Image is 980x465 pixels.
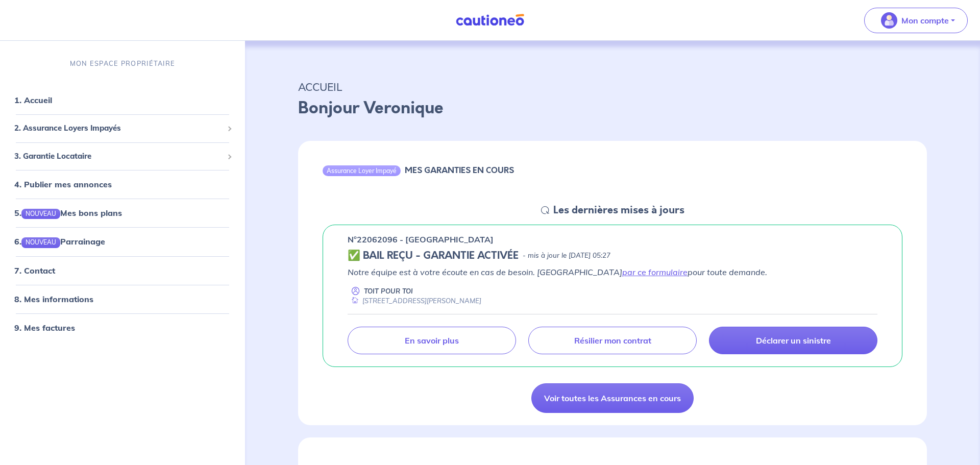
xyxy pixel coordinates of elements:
[348,250,877,262] div: state: CONTRACT-VALIDATED, Context: ,MAYBE-CERTIFICATE,,LESSOR-DOCUMENTS,IS-ODEALIM
[4,317,241,338] div: 9. Mes factures
[298,78,927,96] p: ACCUEIL
[709,327,877,354] a: Déclarer un sinistre
[622,267,688,277] a: par ce formulaire
[528,327,697,354] a: Résilier mon contrat
[348,327,516,354] a: En savoir plus
[14,123,223,134] span: 2. Assurance Loyers Impayés
[4,174,241,194] div: 4. Publier mes annonces
[14,236,105,247] a: 6.NOUVEAUParrainage
[881,12,897,29] img: illu_account_valid_menu.svg
[14,294,93,304] a: 8. Mes informations
[4,203,241,223] div: 5.NOUVEAUMes bons plans
[4,146,241,166] div: 3. Garantie Locataire
[405,165,514,175] h6: MES GARANTIES EN COURS
[901,14,949,27] p: Mon compte
[323,165,401,176] div: Assurance Loyer Impayé
[4,231,241,252] div: 6.NOUVEAUParrainage
[523,251,610,261] p: - mis à jour le [DATE] 05:27
[4,118,241,138] div: 2. Assurance Loyers Impayés
[14,323,75,333] a: 9. Mes factures
[4,260,241,281] div: 7. Contact
[553,204,684,216] h5: Les dernières mises à jours
[298,96,927,120] p: Bonjour Veronique
[756,335,831,346] p: Déclarer un sinistre
[405,335,459,346] p: En savoir plus
[4,289,241,309] div: 8. Mes informations
[14,179,112,189] a: 4. Publier mes annonces
[70,59,175,68] p: MON ESPACE PROPRIÉTAIRE
[14,208,122,218] a: 5.NOUVEAUMes bons plans
[14,151,223,162] span: 3. Garantie Locataire
[348,296,481,306] div: [STREET_ADDRESS][PERSON_NAME]
[574,335,651,346] p: Résilier mon contrat
[4,90,241,110] div: 1. Accueil
[452,14,528,27] img: Cautioneo
[14,95,52,105] a: 1. Accueil
[348,233,494,246] p: n°22062096 - [GEOGRAPHIC_DATA]
[14,265,55,276] a: 7. Contact
[348,266,877,278] p: Notre équipe est à votre écoute en cas de besoin. [GEOGRAPHIC_DATA] pour toute demande.
[364,286,413,296] p: TOIT POUR TOI
[531,383,694,413] a: Voir toutes les Assurances en cours
[864,8,968,33] button: illu_account_valid_menu.svgMon compte
[348,250,519,262] h5: ✅ BAIL REÇU - GARANTIE ACTIVÉE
